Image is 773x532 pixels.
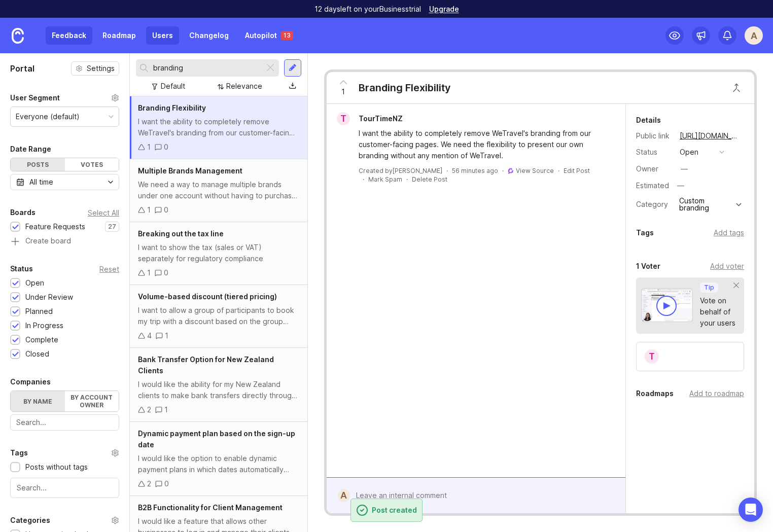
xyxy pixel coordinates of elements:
[636,227,654,239] div: Tags
[71,61,119,76] button: Settings
[508,168,514,174] img: gong
[138,429,295,449] span: Dynamic payment plan based on the sign-up date
[147,478,151,489] div: 2
[636,182,669,189] div: Estimated
[452,166,498,175] a: 56 minutes ago
[10,514,50,526] div: Categories
[138,242,299,264] div: I want to show the tax (sales or VAT) separately for regulatory compliance
[446,166,448,175] div: ·
[558,166,559,175] div: ·
[636,387,674,400] div: Roadmaps
[164,267,168,278] div: 0
[680,147,698,158] div: open
[10,376,51,388] div: Companies
[138,116,299,138] div: I want the ability to completely remove WeTravel's branding from our customer-facing pages. We ne...
[739,498,763,522] div: Open Intercom Messenger
[164,478,169,489] div: 0
[368,175,402,184] button: Mark Spam
[359,128,605,161] div: I want the ability to completely remove WeTravel's branding from our customer-facing pages. We ne...
[10,143,51,155] div: Date Range
[10,447,28,459] div: Tags
[11,391,65,411] label: By name
[99,266,119,272] div: Reset
[138,503,283,512] span: B2B Functionality for Client Management
[138,103,206,112] span: Branding Flexibility
[138,229,224,238] span: Breaking out the tax line
[284,31,291,40] p: 13
[429,6,459,13] a: Upgrade
[130,222,307,285] a: Breaking out the tax lineI want to show the tax (sales or VAT) separately for regulatory complian...
[516,167,554,174] a: View Source
[10,263,33,275] div: Status
[138,179,299,201] div: We need a way to manage multiple brands under one account without having to purchase separate sub...
[130,285,307,348] a: Volume-based discount (tiered pricing)I want to allow a group of participants to book my trip wit...
[406,175,408,184] div: ·
[147,404,151,415] div: 2
[636,199,672,210] div: Category
[226,81,262,92] div: Relevance
[363,175,364,184] div: ·
[147,267,151,278] div: 1
[108,223,116,231] p: 27
[161,81,185,92] div: Default
[12,28,24,44] img: Canny Home
[29,176,53,188] div: All time
[138,292,277,301] span: Volume-based discount (tiered pricing)
[331,112,411,125] a: TTourTimeNZ
[10,237,119,246] a: Create board
[359,81,451,95] div: Branding Flexibility
[644,348,660,365] div: T
[153,62,260,74] input: Search...
[337,112,350,125] div: T
[130,422,307,496] a: Dynamic payment plan based on the sign-up dateI would like the option to enable dynamic payment p...
[359,114,403,123] span: TourTimeNZ
[745,26,763,45] button: A
[138,166,242,175] span: Multiple Brands Management
[65,391,119,411] label: By account owner
[25,320,63,331] div: In Progress
[641,288,693,322] img: video-thumbnail-vote-d41b83416815613422e2ca741bf692cc.jpg
[25,306,53,317] div: Planned
[147,204,151,216] div: 1
[679,197,733,211] div: Custom branding
[10,92,60,104] div: User Segment
[636,114,661,126] div: Details
[88,210,119,216] div: Select All
[636,130,672,141] div: Public link
[130,348,307,422] a: Bank Transfer Option for New Zealand ClientsI would like the ability for my New Zealand clients t...
[164,404,168,415] div: 1
[130,159,307,222] a: Multiple Brands ManagementWe need a way to manage multiple brands under one account without havin...
[338,489,350,502] div: A
[165,330,168,341] div: 1
[25,348,49,360] div: Closed
[726,78,747,98] button: Close button
[239,26,299,45] a: Autopilot 13
[714,227,744,238] div: Add tags
[146,26,179,45] a: Users
[102,178,119,186] svg: toggle icon
[677,129,744,143] a: [URL][DOMAIN_NAME]
[674,179,687,192] div: —
[138,355,274,375] span: Bank Transfer Option for New Zealand Clients
[359,166,442,175] div: Created by [PERSON_NAME]
[183,26,235,45] a: Changelog
[147,141,151,153] div: 1
[138,453,299,475] div: I would like the option to enable dynamic payment plans in which dates automatically change depen...
[412,175,447,184] div: Delete Post
[147,330,152,341] div: 4
[10,206,36,219] div: Boards
[25,334,58,345] div: Complete
[138,305,299,327] div: I want to allow a group of participants to book my trip with a discount based on the group size.
[96,26,142,45] a: Roadmap
[636,147,672,158] div: Status
[341,86,345,97] span: 1
[25,292,73,303] div: Under Review
[502,166,504,175] div: ·
[704,283,714,292] p: Tip
[130,96,307,159] a: Branding FlexibilityI want the ability to completely remove WeTravel's branding from our customer...
[25,462,88,473] div: Posts without tags
[65,158,119,171] div: Votes
[564,166,590,175] div: Edit Post
[11,158,65,171] div: Posts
